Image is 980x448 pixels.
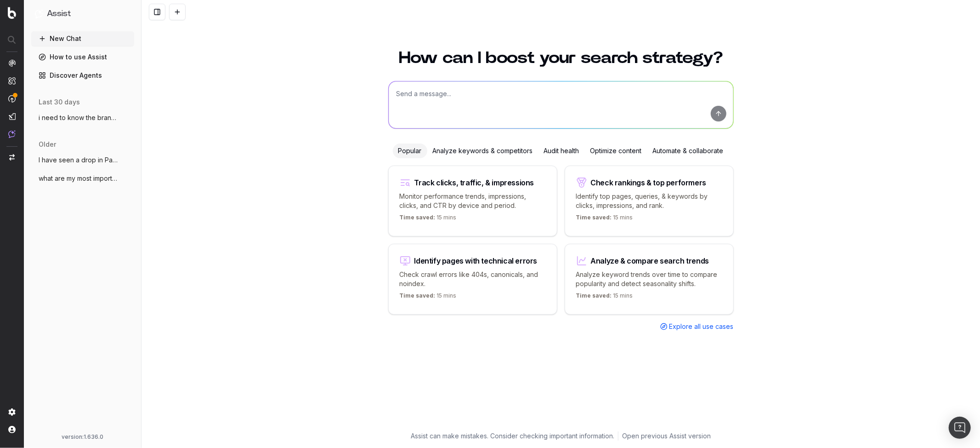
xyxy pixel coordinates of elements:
[591,257,709,264] div: Analyze & compare search trends
[8,7,16,19] img: Botify logo
[8,77,16,85] img: Intelligence
[576,270,722,288] p: Analyze keyword trends over time to compare popularity and detect seasonality shifts.
[393,144,427,158] div: Popular
[647,144,729,158] div: Automate & collaborate
[414,179,534,186] div: Track clicks, traffic, & impressions
[400,214,436,221] span: Time saved:
[39,155,119,165] span: I have seen a drop in Page 1 rankings, w
[8,426,16,433] img: My account
[538,144,585,158] div: Audit health
[47,7,71,20] h1: Assist
[576,292,612,299] span: Time saved:
[576,192,722,210] p: Identify top pages, queries, & keywords by clicks, impressions, and rank.
[8,113,16,120] img: Studio
[31,68,134,83] a: Discover Agents
[39,174,119,183] span: what are my most important pages?
[9,154,15,161] img: Switch project
[585,144,647,158] div: Optimize content
[8,59,16,67] img: Analytics
[400,214,457,225] p: 15 mins
[31,171,134,186] button: what are my most important pages?
[8,408,16,416] img: Setting
[949,417,971,439] div: Open Intercom Messenger
[400,192,546,210] p: Monitor performance trends, impressions, clicks, and CTR by device and period.
[35,7,130,20] button: Assist
[660,322,734,331] a: Explore all use cases
[39,113,119,122] span: i need to know the brand and non-branded
[31,153,134,167] button: I have seen a drop in Page 1 rankings, w
[622,431,711,441] a: Open previous Assist version
[39,140,56,149] span: older
[400,270,546,288] p: Check crawl errors like 404s, canonicals, and noindex.
[8,95,16,103] img: Activation
[400,292,436,299] span: Time saved:
[35,9,43,18] img: Assist
[31,110,134,125] button: i need to know the brand and non-branded
[669,322,734,331] span: Explore all use cases
[388,50,734,66] h1: How can I boost your search strategy?
[31,31,134,46] button: New Chat
[31,50,134,64] a: How to use Assist
[400,292,457,303] p: 15 mins
[591,179,707,186] div: Check rankings & top performers
[8,130,16,138] img: Assist
[35,433,130,441] div: version: 1.636.0
[576,214,633,225] p: 15 mins
[427,144,538,158] div: Analyze keywords & competitors
[39,98,80,107] span: last 30 days
[411,431,614,441] p: Assist can make mistakes. Consider checking important information.
[576,214,612,221] span: Time saved:
[576,292,633,303] p: 15 mins
[414,257,538,264] div: Identify pages with technical errors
